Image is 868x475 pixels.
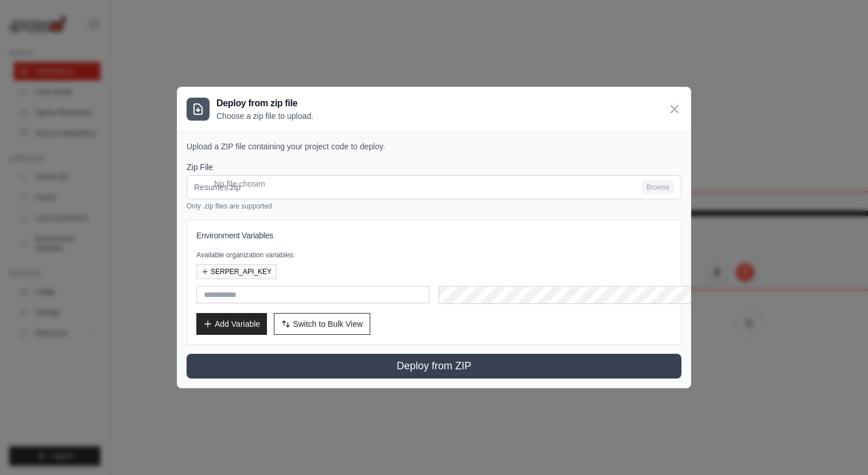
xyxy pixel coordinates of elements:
[187,354,681,379] button: Deploy from ZIP
[196,250,672,260] p: Available organization variables:
[187,202,681,211] p: Only .zip files are supported
[187,175,681,199] input: Resumes.zip Browse
[196,313,267,335] button: Add Variable
[196,264,277,279] button: SERPER_API_KEY
[187,141,681,152] p: Upload a ZIP file containing your project code to deploy.
[216,110,313,122] p: Choose a zip file to upload.
[293,318,363,330] span: Switch to Bulk View
[196,230,672,241] h3: Environment Variables
[274,313,370,335] button: Switch to Bulk View
[187,161,681,173] label: Zip File
[216,96,313,110] h3: Deploy from zip file
[811,420,868,475] iframe: Chat Widget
